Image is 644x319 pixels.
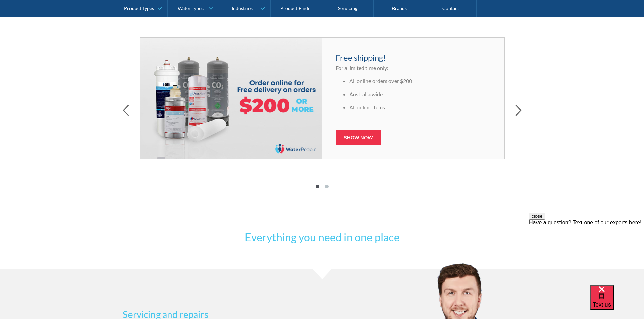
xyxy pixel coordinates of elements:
[349,77,491,85] li: All online orders over $200
[529,213,644,294] iframe: podium webchat widget prompt
[124,5,154,11] div: Product Types
[349,90,491,98] li: Australia wide
[336,64,491,72] p: For a limited time only:
[224,229,420,245] h2: Everything you need in one place
[349,103,491,111] li: All online items
[140,38,322,159] img: Free Shipping Over $200
[590,285,644,319] iframe: podium webchat widget bubble
[336,130,381,145] a: Show now
[232,5,253,11] div: Industries
[178,5,204,11] div: Water Types
[336,52,491,64] h4: Free shipping!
